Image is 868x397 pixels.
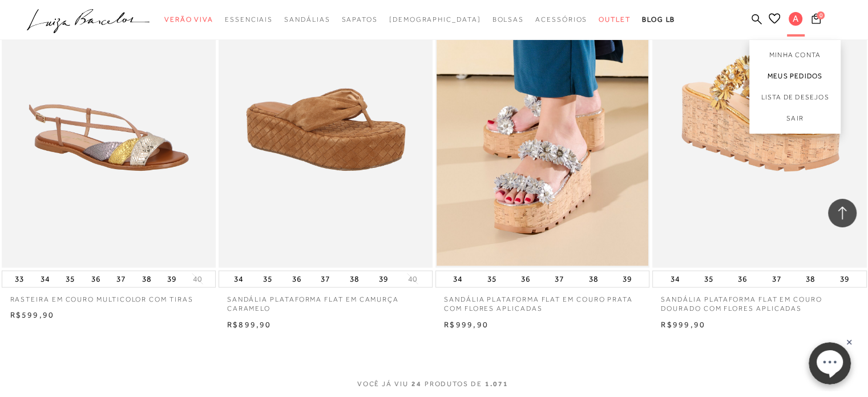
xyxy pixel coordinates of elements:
[389,9,481,30] a: noSubCategoriesText
[701,271,717,287] button: 35
[231,271,247,287] button: 34
[219,287,433,314] a: SANDÁLIA PLATAFORMA FLAT EM CAMURÇA CARAMELO
[225,15,273,23] span: Essenciais
[535,15,587,23] span: Acessórios
[450,271,466,287] button: 34
[405,273,421,284] button: 40
[164,271,180,287] button: 39
[389,15,481,23] span: [DEMOGRAPHIC_DATA]
[225,9,273,30] a: categoryNavScreenReaderText
[11,271,27,287] button: 33
[769,271,785,287] button: 37
[808,13,824,28] button: 0
[341,15,377,23] span: Sapatos
[518,271,534,287] button: 36
[113,271,129,287] button: 37
[411,379,422,387] span: 24
[10,310,55,319] span: R$599,90
[817,11,825,19] span: 0
[444,319,488,328] span: R$999,90
[139,271,155,287] button: 38
[749,87,841,108] a: Lista de desejos
[189,273,205,284] button: 40
[164,9,213,30] a: categoryNavScreenReaderText
[619,271,635,287] button: 39
[2,287,216,304] a: RASTEIRA EM COURO MULTICOLOR COM TIRAS
[535,9,587,30] a: categoryNavScreenReaderText
[317,271,333,287] button: 37
[376,271,391,287] button: 39
[642,9,675,30] a: BLOG LB
[652,287,866,314] a: SANDÁLIA PLATAFORMA FLAT EM COURO DOURADO COM FLORES APLICADAS
[749,66,841,87] a: Meus Pedidos
[164,15,213,23] span: Verão Viva
[661,319,705,328] span: R$999,90
[551,271,567,287] button: 37
[642,15,675,23] span: BLOG LB
[341,9,377,30] a: categoryNavScreenReaderText
[346,271,362,287] button: 38
[667,271,683,287] button: 34
[435,287,649,314] a: SANDÁLIA PLATAFORMA FLAT EM COURO PRATA COM FLORES APLICADAS
[789,12,802,26] span: A
[734,271,750,287] button: 36
[586,271,601,287] button: 38
[599,15,631,23] span: Outlet
[836,271,852,287] button: 39
[749,108,841,134] a: Sair
[284,15,330,23] span: Sandálias
[88,271,104,287] button: 36
[284,9,330,30] a: categoryNavScreenReaderText
[227,319,272,328] span: R$899,90
[357,379,511,387] span: VOCÊ JÁ VIU PRODUTOS DE
[37,271,53,287] button: 34
[784,11,808,29] button: A
[749,40,841,66] a: Minha Conta
[802,271,818,287] button: 38
[485,379,508,387] span: 1.071
[599,9,631,30] a: categoryNavScreenReaderText
[288,271,304,287] button: 36
[492,9,524,30] a: categoryNavScreenReaderText
[260,271,276,287] button: 35
[492,15,524,23] span: Bolsas
[62,271,78,287] button: 35
[484,271,500,287] button: 35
